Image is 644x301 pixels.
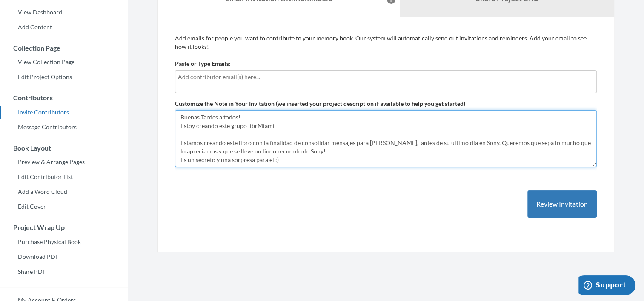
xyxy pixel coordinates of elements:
textarea: Buenas Tardes a todos! Estoy creando este grupo para poder preparar algo especial para [PERSON_NA... [175,110,597,167]
input: Add contributor email(s) here... [178,72,594,82]
h3: Contributors [0,94,128,102]
p: Add emails for people you want to contribute to your memory book. Our system will automatically s... [175,34,597,51]
label: Paste or Type Emails: [175,60,231,68]
h3: Book Layout [0,144,128,152]
label: Customize the Note in Your Invitation (we inserted your project description if available to help ... [175,99,465,108]
iframe: Opens a widget where you can chat to one of our agents [578,275,635,297]
button: Review Invitation [527,190,597,218]
h3: Project Wrap Up [0,224,128,231]
h3: Collection Page [0,44,128,52]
